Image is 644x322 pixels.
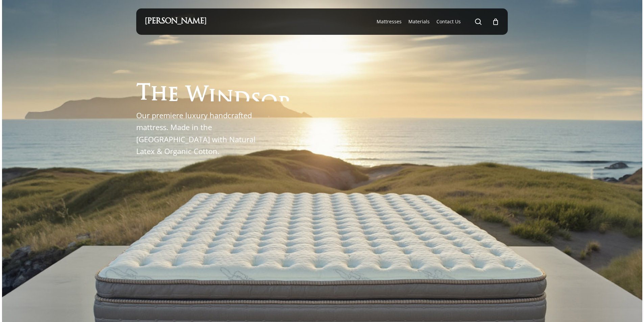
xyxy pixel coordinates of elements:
[216,88,234,109] span: n
[168,85,179,106] span: e
[377,18,402,25] a: Mattresses
[208,87,216,108] span: i
[408,18,430,25] span: Materials
[278,94,292,115] span: r
[250,91,261,112] span: s
[261,93,278,113] span: o
[234,90,250,110] span: d
[436,18,461,25] a: Contact Us
[373,8,499,35] nav: Main Menu
[186,86,208,107] span: W
[377,18,402,25] span: Mattresses
[408,18,430,25] a: Materials
[136,81,292,101] h1: The Windsor
[150,84,168,105] span: h
[136,109,263,157] p: Our premiere luxury handcrafted mattress. Made in the [GEOGRAPHIC_DATA] with Natural Latex & Orga...
[436,18,461,25] span: Contact Us
[136,84,150,104] span: T
[145,18,207,25] a: [PERSON_NAME]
